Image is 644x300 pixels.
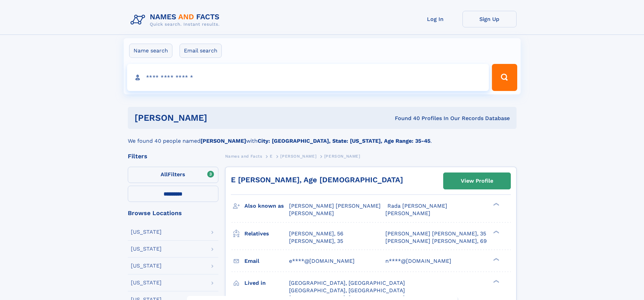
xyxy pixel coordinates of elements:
[324,154,360,159] span: [PERSON_NAME]
[289,210,334,216] span: [PERSON_NAME]
[492,230,500,234] div: ❯
[244,277,289,289] h3: Lived in
[385,230,486,237] a: [PERSON_NAME] [PERSON_NAME], 35
[131,246,162,252] div: [US_STATE]
[231,176,403,184] a: E [PERSON_NAME], Age [DEMOGRAPHIC_DATA]
[492,279,500,283] div: ❯
[244,228,289,239] h3: Relatives
[127,64,489,91] input: search input
[289,203,381,209] span: [PERSON_NAME] [PERSON_NAME]
[128,153,218,159] div: Filters
[244,255,289,267] h3: Email
[462,11,517,27] a: Sign Up
[129,44,172,58] label: Name search
[385,210,430,216] span: [PERSON_NAME]
[128,129,517,145] div: We found 40 people named with .
[225,152,262,160] a: Names and Facts
[289,287,405,294] span: [GEOGRAPHIC_DATA], [GEOGRAPHIC_DATA]
[301,115,510,122] div: Found 40 Profiles In Our Records Database
[289,237,343,245] a: [PERSON_NAME], 35
[180,44,222,58] label: Email search
[200,138,246,144] b: [PERSON_NAME]
[492,64,517,91] button: Search Button
[280,152,316,160] a: [PERSON_NAME]
[135,114,301,122] h1: [PERSON_NAME]
[161,171,168,178] span: All
[131,229,162,235] div: [US_STATE]
[258,138,430,144] b: City: [GEOGRAPHIC_DATA], State: [US_STATE], Age Range: 35-45
[244,200,289,212] h3: Also known as
[387,203,447,209] span: Rada [PERSON_NAME]
[280,154,316,159] span: [PERSON_NAME]
[461,173,493,189] div: View Profile
[131,263,162,269] div: [US_STATE]
[444,173,510,189] a: View Profile
[128,167,218,183] label: Filters
[492,202,500,207] div: ❯
[385,237,487,245] a: [PERSON_NAME] [PERSON_NAME], 69
[270,152,273,160] a: E
[131,280,162,285] div: [US_STATE]
[408,11,462,27] a: Log In
[289,280,405,286] span: [GEOGRAPHIC_DATA], [GEOGRAPHIC_DATA]
[492,257,500,261] div: ❯
[270,154,273,159] span: E
[128,11,225,29] img: Logo Names and Facts
[128,210,218,216] div: Browse Locations
[289,230,343,237] a: [PERSON_NAME], 56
